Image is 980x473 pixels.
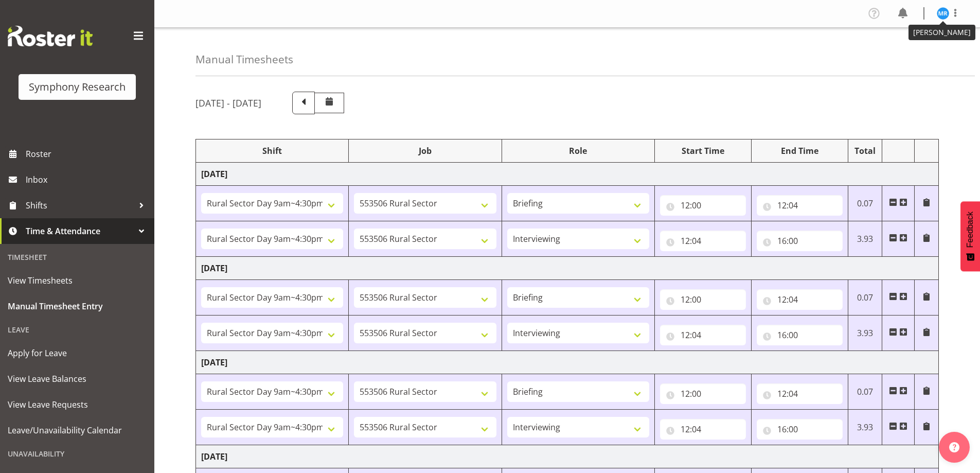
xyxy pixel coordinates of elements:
[354,145,496,157] div: Job
[660,289,746,310] input: Click to select...
[3,247,152,268] div: Timesheet
[8,299,147,314] span: Manual Timesheet Entry
[196,257,939,280] td: [DATE]
[8,397,147,412] span: View Leave Requests
[196,445,939,468] td: [DATE]
[757,231,843,251] input: Click to select...
[26,172,149,187] span: Inbox
[3,417,152,443] a: Leave/Unavailability Calendar
[8,26,93,46] img: Rosterit website logo
[853,145,877,157] div: Total
[660,419,746,440] input: Click to select...
[757,145,843,157] div: End Time
[848,316,882,351] td: 3.93
[8,371,147,387] span: View Leave Balances
[757,383,843,404] input: Click to select...
[660,383,746,404] input: Click to select...
[26,223,134,239] span: Time & Attendance
[196,163,939,186] td: [DATE]
[757,419,843,440] input: Click to select...
[757,289,843,310] input: Click to select...
[848,221,882,257] td: 3.93
[195,97,261,109] h5: [DATE] - [DATE]
[3,268,152,293] a: View Timesheets
[26,198,134,213] span: Shifts
[960,201,980,271] button: Feedback - Show survey
[3,340,152,366] a: Apply for Leave
[8,345,147,361] span: Apply for Leave
[507,145,649,157] div: Role
[848,410,882,445] td: 3.93
[848,280,882,316] td: 0.07
[966,212,975,248] span: Feedback
[196,351,939,374] td: [DATE]
[8,423,147,438] span: Leave/Unavailability Calendar
[660,145,746,157] div: Start Time
[3,293,152,319] a: Manual Timesheet Entry
[757,325,843,345] input: Click to select...
[757,195,843,216] input: Click to select...
[3,443,152,464] div: Unavailability
[848,186,882,221] td: 0.07
[848,374,882,410] td: 0.07
[660,195,746,216] input: Click to select...
[937,7,949,20] img: michael-robinson11856.jpg
[3,366,152,392] a: View Leave Balances
[26,146,149,162] span: Roster
[3,319,152,340] div: Leave
[201,145,343,157] div: Shift
[660,325,746,345] input: Click to select...
[8,273,147,288] span: View Timesheets
[3,392,152,417] a: View Leave Requests
[660,231,746,251] input: Click to select...
[195,54,293,65] h4: Manual Timesheets
[949,442,959,452] img: help-xxl-2.png
[29,79,126,95] div: Symphony Research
